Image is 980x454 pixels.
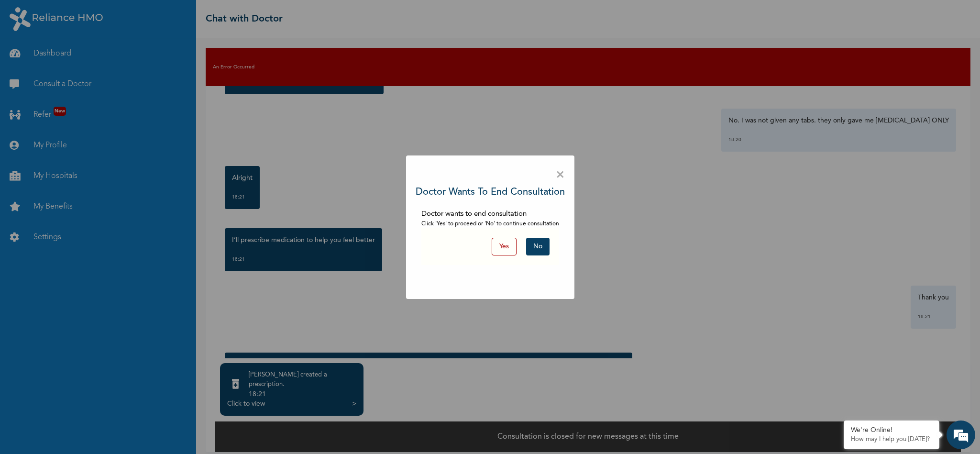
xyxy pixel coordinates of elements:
div: We're Online! [851,426,932,434]
span: We're online! [55,135,132,232]
button: No [526,238,550,255]
div: Minimize live chat window [157,5,180,28]
span: × [556,165,565,185]
h3: Doctor wants to end consultation [416,185,565,199]
p: Click 'Yes' to proceed or 'No' to continue consultation [421,220,559,228]
p: Doctor wants to end consultation [421,209,559,220]
div: Chat with us now [50,54,161,66]
button: Yes [492,238,517,255]
span: Conversation [5,341,94,348]
img: d_794563401_company_1708531726252_794563401 [18,48,39,72]
p: How may I help you today? [851,436,932,443]
textarea: Type your message and hit 'Enter' [5,291,182,324]
div: FAQs [94,324,183,354]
